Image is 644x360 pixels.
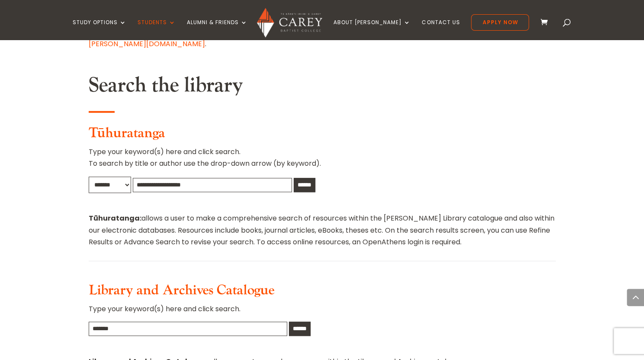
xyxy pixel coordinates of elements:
[422,19,460,40] a: Contact Us
[89,213,141,223] strong: Tūhuratanga:
[89,125,556,146] h3: Tūhuratanga
[257,8,323,38] img: Carey Baptist College
[138,19,176,40] a: Students
[89,146,556,176] p: Type your keyword(s) here and click search. To search by title or author use the drop-down arrow ...
[89,73,556,102] h2: Search the library
[89,282,556,303] h3: Library and Archives Catalogue
[333,19,410,40] a: About [PERSON_NAME]
[89,212,556,248] p: allows a user to make a comprehensive search of resources within the [PERSON_NAME] Library catalo...
[187,19,247,40] a: Alumni & Friends
[73,19,126,40] a: Study Options
[471,14,529,31] a: Apply Now
[89,303,556,322] p: Type your keyword(s) here and click search.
